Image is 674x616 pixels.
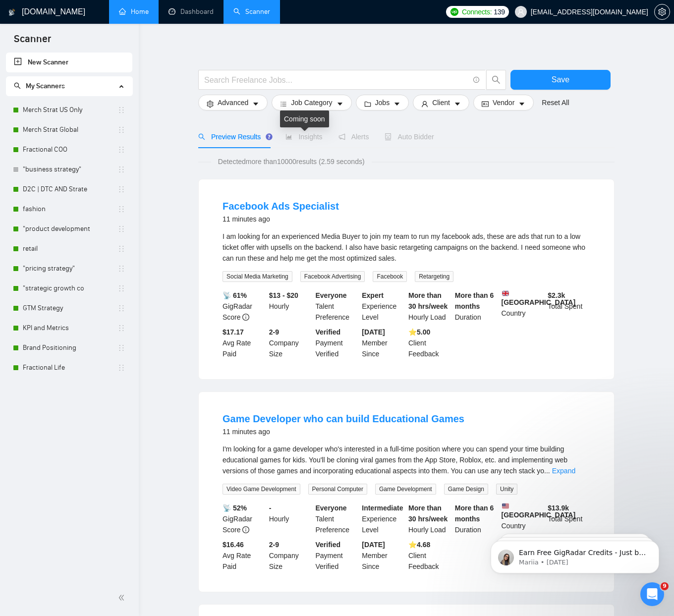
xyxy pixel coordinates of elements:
b: - [269,504,272,512]
div: Client Feedback [406,539,453,572]
span: My Scanners [14,82,65,90]
b: 📡 52% [223,504,247,512]
img: 🇬🇧 [502,290,509,297]
div: Tooltip anchor [265,132,274,141]
button: userClientcaret-down [413,95,469,111]
span: caret-down [454,100,461,108]
span: search [14,82,21,89]
div: Country [500,290,546,323]
span: Auto Bidder [385,133,434,141]
b: Everyone [316,504,347,512]
b: More than 6 months [455,504,494,523]
a: D2C | DTC AND Strate [23,179,117,199]
span: Game Design [444,484,488,495]
span: setting [207,100,214,108]
div: Company Size [267,327,314,359]
b: [DATE] [362,541,385,549]
span: Advanced [218,97,248,108]
span: user [517,8,524,15]
span: holder [117,245,125,253]
span: user [421,100,428,108]
span: notification [338,133,345,140]
span: caret-down [252,100,259,108]
b: Everyone [316,291,347,299]
input: Search Freelance Jobs... [204,74,469,86]
div: 11 minutes ago [223,426,464,438]
div: 11 minutes ago [223,213,339,225]
div: Avg Rate Paid [221,539,267,572]
a: "business strategy" [23,160,117,179]
div: GigRadar Score [221,290,267,323]
div: Experience Level [360,503,406,535]
span: holder [117,146,125,154]
span: bars [280,100,287,108]
div: Duration [453,503,500,535]
b: [GEOGRAPHIC_DATA] [502,290,576,306]
b: Verified [316,541,341,549]
span: Scanner [6,32,59,53]
span: info-circle [242,314,249,321]
span: holder [117,344,125,352]
span: Alerts [338,133,369,141]
span: setting [655,8,670,16]
iframe: Intercom notifications message [476,520,674,589]
span: holder [117,265,125,273]
b: Verified [316,328,341,336]
li: New Scanner [6,53,132,72]
div: Talent Preference [314,290,360,323]
b: 📡 61% [223,291,247,299]
img: upwork-logo.png [450,8,458,16]
span: holder [117,284,125,292]
li: D2C | DTC AND Strate [6,179,132,199]
a: GTM Strategy [23,298,117,318]
span: search [487,75,505,84]
a: retail [23,239,117,259]
div: Member Since [360,327,406,359]
div: Duration [453,290,500,323]
span: Personal Computer [308,484,367,495]
a: Fractional COO [23,140,117,160]
span: area-chart [285,133,292,140]
a: "product development [23,219,117,239]
button: folderJobscaret-down [356,95,409,111]
li: "pricing strategy" [6,259,132,279]
span: caret-down [518,100,525,108]
a: homeHome [119,7,149,16]
li: Merch Strat US Only [6,100,132,120]
a: "strategic growth co [23,279,117,298]
b: 2-9 [269,541,279,549]
a: dashboardDashboard [168,7,214,16]
span: My Scanners [26,82,65,90]
span: holder [117,304,125,312]
div: Total Spent [546,290,592,323]
div: Coming soon [280,111,329,127]
span: holder [117,225,125,233]
a: "pricing strategy" [23,259,117,279]
a: searchScanner [233,7,270,16]
a: Brand Positioning [23,338,117,358]
span: Facebook [373,271,407,282]
span: holder [117,166,125,173]
div: Company Size [267,539,314,572]
div: Hourly Load [406,503,453,535]
span: Preview Results [198,133,270,141]
div: Total Spent [546,503,592,535]
span: holder [117,324,125,332]
li: "strategic growth co [6,279,132,298]
b: $ 2.3k [548,291,565,299]
a: fashion [23,199,117,219]
span: Jobs [375,97,390,108]
button: idcardVendorcaret-down [473,95,534,111]
div: Talent Preference [314,503,360,535]
div: Experience Level [360,290,406,323]
b: Expert [362,291,384,299]
li: fashion [6,199,132,219]
li: Fractional COO [6,140,132,160]
span: ... [544,467,550,475]
span: holder [117,126,125,134]
b: [DATE] [362,328,385,336]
